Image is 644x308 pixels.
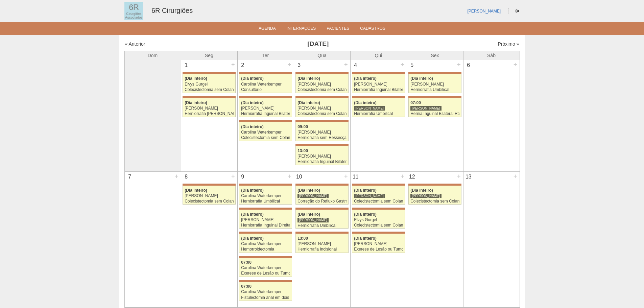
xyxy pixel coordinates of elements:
div: 9 [238,172,248,182]
div: Colecistectomia sem Colangiografia VL [241,136,290,140]
a: (Dia inteiro) [PERSON_NAME] Herniorrafia Inguinal Bilateral [239,98,292,117]
div: 11 [351,172,361,182]
div: Herniorrafia Umbilical [297,223,347,228]
div: Key: Maria Braido [239,96,292,98]
div: Carolina Waterkemper [241,290,290,294]
a: (Dia inteiro) [PERSON_NAME] Colecistectomia sem Colangiografia VL [408,186,461,205]
div: 6 [463,60,474,70]
a: (Dia inteiro) [PERSON_NAME] Herniorrafia Umbilical [408,74,461,93]
div: Key: Maria Braido [239,120,292,122]
div: Exerese de Lesão ou Tumor de Pele [241,271,290,276]
div: Herniorrafia Umbilical [241,199,290,204]
div: [PERSON_NAME] [297,217,329,222]
a: (Dia inteiro) [PERSON_NAME] Correção do Refluxo Gastroesofágico video [295,186,348,205]
div: Key: Maria Braido [239,232,292,234]
div: Colecistectomia sem Colangiografia VL [297,88,347,92]
div: 13 [463,172,474,182]
div: Hemorroidectomia [241,247,290,252]
span: (Dia inteiro) [297,212,320,217]
span: 13:00 [297,236,308,241]
div: + [343,172,349,181]
span: (Dia inteiro) [354,236,377,241]
div: Colecistectomia sem Colangiografia [354,223,403,228]
div: + [512,60,518,69]
div: Key: Maria Braido [352,184,405,186]
th: Dom [124,51,181,60]
div: Herniorrafia [PERSON_NAME] [185,112,234,116]
div: Carolina Waterkemper [241,130,290,135]
th: Qui [350,51,407,60]
div: Carolina Waterkemper [241,266,290,270]
span: (Dia inteiro) [241,124,264,129]
div: Colecistectomia sem Colangiografia VL [410,199,459,204]
div: Key: Maria Braido [352,96,405,98]
div: [PERSON_NAME] [185,106,234,111]
span: (Dia inteiro) [185,100,207,105]
span: 13:00 [297,148,308,153]
span: (Dia inteiro) [410,188,433,193]
div: + [287,172,292,181]
a: Cadastros [360,26,385,33]
div: Colecistectomia sem Colangiografia [185,88,234,92]
a: (Dia inteiro) [PERSON_NAME] Herniorrafia [PERSON_NAME] [183,98,235,117]
div: Key: Maria Braido [239,72,292,74]
a: (Dia inteiro) Carolina Waterkemper Consultório [239,74,292,93]
a: 07:00 [PERSON_NAME] Hernia Inguinal Bilateral Robótica [408,98,461,117]
span: 07:00 [241,260,252,265]
a: (Dia inteiro) [PERSON_NAME] Herniorrafia Umbilical [352,98,405,117]
span: (Dia inteiro) [185,188,207,193]
div: + [456,172,462,181]
div: 2 [238,60,248,70]
h3: [DATE] [219,39,416,49]
div: Colecistectomia sem Colangiografia VL [297,112,347,116]
div: Key: Maria Braido [239,256,292,258]
div: Colecistectomia sem Colangiografia [185,199,234,204]
div: Herniorrafia Incisional [297,247,347,252]
a: (Dia inteiro) [PERSON_NAME] Colecistectomia sem Colangiografia VL [295,98,348,117]
a: (Dia inteiro) Carolina Waterkemper Colecistectomia sem Colangiografia VL [239,122,292,141]
span: (Dia inteiro) [354,76,377,81]
span: (Dia inteiro) [354,188,377,193]
a: Pacientes [327,26,349,33]
div: Hernia Inguinal Bilateral Robótica [410,112,459,116]
span: 07:00 [410,100,421,105]
div: Key: Maria Braido [352,208,405,210]
a: Internações [287,26,316,33]
div: Herniorrafia Umbilical [410,88,459,92]
div: + [400,172,405,181]
div: Key: Maria Braido [239,280,292,282]
div: Correção do Refluxo Gastroesofágico video [297,199,347,204]
div: 10 [294,172,305,182]
a: 07:00 Carolina Waterkemper Exerese de Lesão ou Tumor de Pele [239,258,292,277]
div: + [174,172,180,181]
div: + [512,172,518,181]
div: [PERSON_NAME] [241,106,290,111]
span: (Dia inteiro) [241,100,264,105]
div: Exerese de Lesão ou Tumor de Pele [354,247,403,252]
div: Herniorrafia sem Ressecção Intestinal [297,136,347,140]
a: (Dia inteiro) Elvys Gurgel Colecistectomia sem Colangiografia [183,74,235,93]
span: (Dia inteiro) [354,212,377,217]
a: [PERSON_NAME] [467,9,501,14]
div: Key: Maria Braido [239,208,292,210]
div: 1 [181,60,192,70]
div: [PERSON_NAME] [241,218,290,222]
div: Key: Maria Braido [239,184,292,186]
div: + [287,60,292,69]
div: [PERSON_NAME] [410,106,442,111]
a: (Dia inteiro) [PERSON_NAME] Colecistectomia sem Colangiografia VL [352,186,405,205]
a: Agenda [259,26,276,33]
div: Key: Maria Braido [295,144,348,146]
th: Qua [294,51,350,60]
div: [PERSON_NAME] [297,106,347,111]
div: Carolina Waterkemper [241,82,290,87]
div: Herniorrafia Inguinal Bilateral [354,88,403,92]
div: [PERSON_NAME] [297,193,329,198]
div: 12 [407,172,418,182]
a: (Dia inteiro) Elvys Gurgel Colecistectomia sem Colangiografia [352,210,405,229]
a: (Dia inteiro) Carolina Waterkemper Herniorrafia Umbilical [239,186,292,205]
div: Key: Maria Braido [183,96,235,98]
div: Key: Maria Braido [408,72,461,74]
div: Colecistectomia sem Colangiografia VL [354,199,403,204]
a: 6R Cirurgiões [151,7,193,14]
